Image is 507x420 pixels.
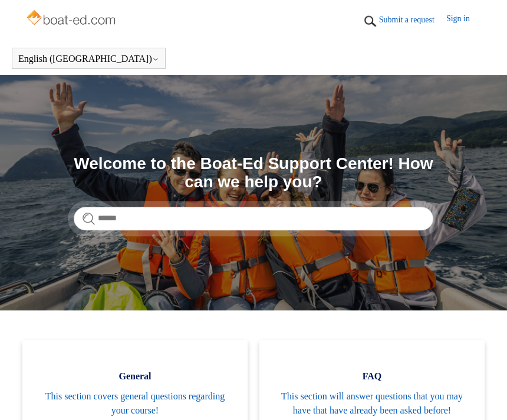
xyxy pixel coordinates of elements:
[446,12,482,30] a: Sign in
[40,369,230,383] span: General
[40,389,230,418] span: This section covers general questions regarding your course!
[25,7,119,31] img: Boat-Ed Help Center home page
[277,369,467,383] span: FAQ
[18,54,159,64] button: English ([GEOGRAPHIC_DATA])
[361,12,379,30] img: 01HZPCYTXV3JW8MJV9VD7EMK0H
[74,155,433,191] h1: Welcome to the Boat-Ed Support Center! How can we help you?
[277,389,467,418] span: This section will answer questions that you may have that have already been asked before!
[379,14,446,26] a: Submit a request
[74,207,433,230] input: Search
